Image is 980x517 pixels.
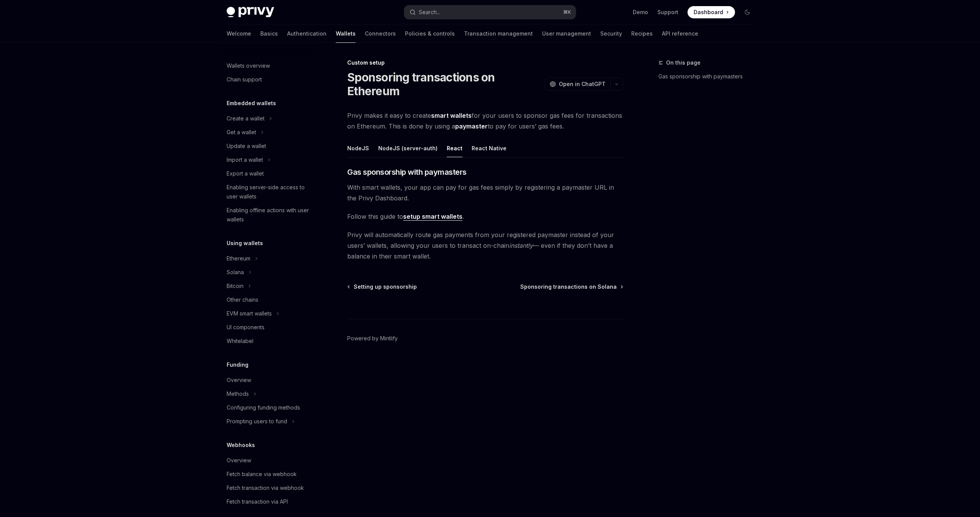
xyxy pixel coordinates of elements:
[287,24,327,43] a: Authentication
[347,139,369,157] div: NodeJS
[354,283,417,291] span: Setting up sponsorship
[227,268,244,277] div: Solana
[220,139,318,153] a: Update a wallet
[220,307,318,320] button: Toggle EVM smart wallets section
[227,183,314,201] div: Enabling server-side access to user wallets
[347,335,398,342] a: Powered by Mintlify
[220,481,318,495] a: Fetch transaction via webhook
[220,293,318,307] a: Other chains
[220,125,318,139] button: Toggle Get a wallet section
[220,180,318,203] a: Enabling server-side access to user wallets
[220,454,318,467] a: Overview
[220,373,318,387] a: Overview
[347,182,623,203] span: With smart wallets, your app can pay for gas fees simply by registering a paymaster URL in the Pr...
[227,281,243,291] div: Bitcoin
[227,239,263,248] h5: Using wallets
[662,24,698,43] a: API reference
[227,483,304,493] div: Fetch transaction via webhook
[688,6,735,18] a: Dashboard
[220,334,318,348] a: Whitelabel
[633,8,648,16] a: Demo
[227,389,249,398] div: Methods
[227,155,263,164] div: Import a wallet
[227,75,262,84] div: Chain support
[419,8,440,17] div: Search...
[227,295,258,304] div: Other chains
[220,495,318,509] a: Fetch transaction via API
[365,24,396,43] a: Connectors
[220,467,318,481] a: Fetch balance via webhook
[559,80,606,88] span: Open in ChatGPT
[227,376,251,385] div: Overview
[741,6,753,18] button: Toggle dark mode
[472,139,506,157] div: React Native
[227,206,314,224] div: Enabling offline actions with user wallets
[347,229,623,262] span: Privy will automatically route gas payments from your registered paymaster instead of your users’...
[227,169,264,178] div: Export a wallet
[227,360,248,369] h5: Funding
[520,283,617,291] span: Sponsoring transactions on Solana
[227,128,256,137] div: Get a wallet
[220,401,318,415] a: Configuring funding methods
[220,279,318,293] button: Toggle Bitcoin section
[227,254,250,263] div: Ethereum
[220,415,318,428] button: Toggle Prompting users to fund section
[227,497,288,506] div: Fetch transaction via API
[227,323,265,332] div: UI components
[220,59,318,73] a: Wallets overview
[220,203,318,226] a: Enabling offline actions with user wallets
[631,24,653,43] a: Recipes
[220,265,318,279] button: Toggle Solana section
[405,24,455,43] a: Policies & controls
[220,387,318,401] button: Toggle Methods section
[260,24,278,43] a: Basics
[403,213,462,221] a: setup smart wallets
[227,417,287,426] div: Prompting users to fund
[347,110,623,132] span: Privy makes it easy to create for your users to sponsor gas fees for transactions on Ethereum. Th...
[520,283,622,291] a: Sponsoring transactions on Solana
[227,24,251,43] a: Welcome
[227,99,276,108] h5: Embedded wallets
[227,441,255,450] h5: Webhooks
[347,167,467,177] span: Gas sponsorship with paymasters
[227,456,251,465] div: Overview
[220,73,318,86] a: Chain support
[600,24,622,43] a: Security
[336,24,356,43] a: Wallets
[447,139,462,157] div: React
[227,337,253,346] div: Whitelabel
[220,153,318,167] button: Toggle Import a wallet section
[227,141,266,151] div: Update a wallet
[220,252,318,265] button: Toggle Ethereum section
[545,78,610,91] button: Open in ChatGPT
[227,403,300,412] div: Configuring funding methods
[694,8,723,16] span: Dashboard
[227,7,274,18] img: dark logo
[455,122,488,130] a: paymaster
[431,112,472,119] strong: smart wallets
[348,283,417,291] a: Setting up sponsorship
[220,112,318,125] button: Toggle Create a wallet section
[227,61,270,70] div: Wallets overview
[563,9,571,15] span: ⌘ K
[347,70,542,98] h1: Sponsoring transactions on Ethereum
[378,139,438,157] div: NodeJS (server-auth)
[657,8,678,16] a: Support
[464,24,533,43] a: Transaction management
[509,242,533,249] em: instantly
[542,24,591,43] a: User management
[347,211,623,222] span: Follow this guide to .
[666,58,701,67] span: On this page
[404,5,576,19] button: Open search
[658,70,759,83] a: Gas sponsorship with paymasters
[227,309,272,318] div: EVM smart wallets
[347,59,623,67] div: Custom setup
[227,114,265,123] div: Create a wallet
[220,320,318,334] a: UI components
[220,167,318,180] a: Export a wallet
[227,470,297,479] div: Fetch balance via webhook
